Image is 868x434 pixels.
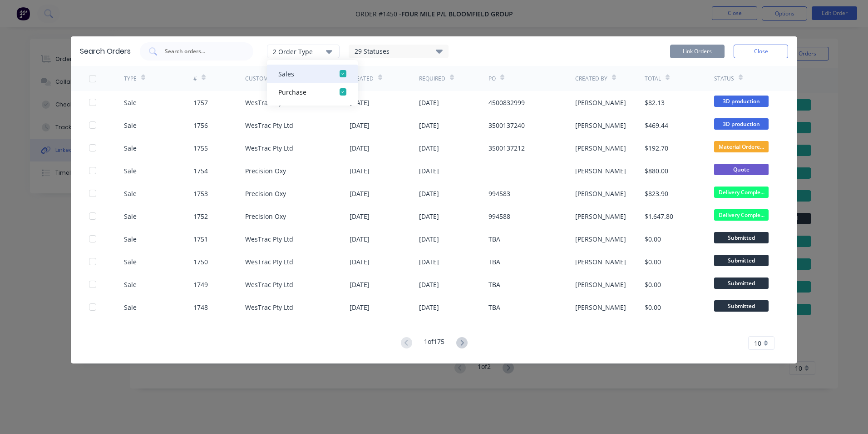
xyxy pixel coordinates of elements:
button: Link Orders [670,45,725,58]
span: Delivery Comple... [714,187,769,198]
div: [DATE] [350,98,370,107]
div: [DATE] [350,257,370,267]
div: [DATE] [419,212,439,221]
button: 2 Order Type [267,45,340,58]
div: $1,647.80 [645,212,673,221]
span: 3D production [714,96,769,107]
div: 1753 [193,189,208,198]
div: Created By [575,75,607,83]
div: WesTrac Pty Ltd [245,257,293,267]
div: Precision Oxy [245,212,286,221]
span: Submitted [714,278,769,289]
div: WesTrac Pty Ltd [245,234,293,244]
div: [DATE] [419,98,439,107]
div: Sale [124,257,137,267]
div: # [193,75,197,83]
div: TBA [488,303,500,312]
div: [DATE] [350,121,370,130]
div: 1749 [193,280,208,289]
div: 1750 [193,257,208,267]
div: [PERSON_NAME] [575,121,626,130]
div: Status [714,75,734,83]
div: $0.00 [645,234,661,244]
div: Sales [278,69,330,79]
span: Material Ordere... [714,141,769,152]
div: 994588 [488,212,510,221]
div: [DATE] [350,212,370,221]
div: [DATE] [419,189,439,198]
div: WesTrac Pty Ltd [245,98,293,107]
div: 1 of 175 [424,337,444,350]
div: [DATE] [350,143,370,153]
div: Sale [124,189,137,198]
div: [DATE] [350,280,370,289]
div: Sale [124,280,137,289]
div: Purchase [278,87,330,97]
div: Sale [124,303,137,312]
div: TBA [488,280,500,289]
div: $880.00 [645,166,668,176]
div: [DATE] [419,257,439,267]
div: [PERSON_NAME] [575,212,626,221]
div: [PERSON_NAME] [575,166,626,176]
div: TBA [488,234,500,244]
div: [DATE] [350,189,370,198]
div: WesTrac Pty Ltd [245,143,293,153]
div: [PERSON_NAME] [575,303,626,312]
div: [DATE] [419,121,439,130]
div: [DATE] [350,234,370,244]
span: 10 [754,338,761,348]
button: Close [734,45,788,58]
div: PO [488,75,496,83]
span: Submitted [714,255,769,266]
div: 3500137240 [488,121,525,130]
div: WesTrac Pty Ltd [245,280,293,289]
div: Sale [124,98,137,107]
div: Search Orders [80,46,131,57]
span: Quote [714,164,769,175]
div: TYPE [124,75,137,83]
div: $469.44 [645,121,668,130]
span: Submitted [714,232,769,243]
div: 1756 [193,121,208,130]
div: 1751 [193,234,208,244]
div: 2 Order Type [273,46,334,56]
div: [PERSON_NAME] [575,189,626,198]
div: 1754 [193,166,208,176]
div: WesTrac Pty Ltd [245,121,293,130]
div: [PERSON_NAME] [575,280,626,289]
div: $0.00 [645,280,661,289]
div: Sale [124,121,137,130]
div: 1748 [193,303,208,312]
div: [DATE] [350,303,370,312]
div: Precision Oxy [245,189,286,198]
div: Sale [124,166,137,176]
div: 3500137212 [488,143,525,153]
div: Sale [124,212,137,221]
div: [DATE] [350,166,370,176]
div: 1755 [193,143,208,153]
div: $82.13 [645,98,665,107]
div: 29 Statuses [349,46,448,56]
div: 4500832999 [488,98,525,107]
div: [DATE] [419,280,439,289]
div: WesTrac Pty Ltd [245,303,293,312]
span: 3D production [714,118,769,130]
div: Total [645,75,661,83]
div: $192.70 [645,143,668,153]
span: Submitted [714,300,769,312]
div: [DATE] [419,143,439,153]
div: $0.00 [645,303,661,312]
div: 1752 [193,212,208,221]
div: [DATE] [419,166,439,176]
div: [PERSON_NAME] [575,257,626,267]
div: Required [419,75,445,83]
div: TBA [488,257,500,267]
input: Search orders... [164,47,239,56]
div: 1757 [193,98,208,107]
div: Created [350,75,374,83]
div: [PERSON_NAME] [575,234,626,244]
div: [DATE] [419,303,439,312]
div: [PERSON_NAME] [575,98,626,107]
div: Sale [124,234,137,244]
